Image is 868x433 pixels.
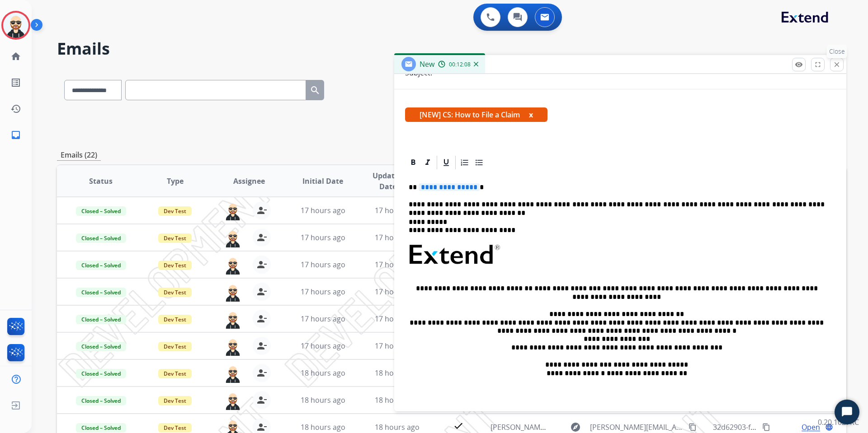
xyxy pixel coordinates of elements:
[375,233,420,242] span: 17 hours ago
[76,206,126,216] span: Closed – Solved
[375,368,420,378] span: 18 hours ago
[689,423,697,431] mat-icon: content_copy
[458,156,472,169] div: Ordered List
[795,61,803,69] mat-icon: remove_red_eye
[224,201,242,220] img: agent-avatar
[368,170,409,192] span: Updated Date
[590,422,683,433] span: [PERSON_NAME][EMAIL_ADDRESS][PERSON_NAME][DOMAIN_NAME]
[491,422,566,432] span: [PERSON_NAME] test1
[449,61,471,68] span: 00:12:08
[10,130,21,140] mat-icon: inbox
[57,40,846,58] h2: Emails
[762,423,770,431] mat-icon: content_copy
[158,206,192,216] span: Dev Test
[224,310,242,329] img: agent-avatar
[10,103,21,114] mat-icon: history
[158,288,192,297] span: Dev Test
[421,156,434,169] div: Italic
[158,342,192,351] span: Dev Test
[76,233,126,243] span: Closed – Solved
[256,340,267,351] mat-icon: person_remove
[233,176,265,186] span: Assignee
[472,156,486,169] div: Bullet List
[375,260,420,270] span: 17 hours ago
[375,287,420,297] span: 17 hours ago
[827,45,847,58] p: Close
[841,406,854,419] svg: Open Chat
[224,364,242,383] img: agent-avatar
[310,85,321,96] mat-icon: search
[818,417,859,428] p: 0.20.1027RC
[301,395,345,405] span: 18 hours ago
[256,395,267,405] mat-icon: person_remove
[713,422,847,432] span: 32d62903-f012-41f5-9204-4d5375fa5c77
[375,422,420,432] span: 18 hours ago
[76,342,126,351] span: Closed – Solved
[76,423,126,433] span: Closed – Solved
[158,396,192,405] span: Dev Test
[167,176,184,186] span: Type
[76,288,126,297] span: Closed – Solved
[802,422,820,433] span: Open
[406,156,420,169] div: Bold
[158,369,192,378] span: Dev Test
[570,422,581,433] mat-icon: explore
[76,315,126,324] span: Closed – Solved
[224,391,242,410] img: agent-avatar
[833,61,841,69] mat-icon: close
[10,77,21,88] mat-icon: list_alt
[301,368,345,378] span: 18 hours ago
[439,156,453,169] div: Underline
[224,256,242,275] img: agent-avatar
[453,420,464,431] mat-icon: check
[420,59,434,69] span: New
[375,341,420,351] span: 17 hours ago
[76,261,126,270] span: Closed – Solved
[224,228,242,247] img: agent-avatar
[158,423,192,433] span: Dev Test
[256,259,267,270] mat-icon: person_remove
[256,422,267,433] mat-icon: person_remove
[405,107,547,122] span: [NEW] CS: How to File a Claim
[224,337,242,356] img: agent-avatar
[89,176,113,186] span: Status
[301,260,345,270] span: 17 hours ago
[814,61,822,69] mat-icon: fullscreen
[301,233,345,242] span: 17 hours ago
[301,314,345,324] span: 17 hours ago
[375,314,420,324] span: 17 hours ago
[529,109,533,120] button: x
[158,261,192,270] span: Dev Test
[3,13,28,38] img: avatar
[301,422,345,432] span: 18 hours ago
[256,313,267,324] mat-icon: person_remove
[835,400,859,424] button: Start Chat
[830,58,844,71] button: Close
[301,341,345,351] span: 17 hours ago
[256,232,267,243] mat-icon: person_remove
[256,368,267,378] mat-icon: person_remove
[301,287,345,297] span: 17 hours ago
[10,51,21,62] mat-icon: home
[158,315,192,324] span: Dev Test
[256,205,267,216] mat-icon: person_remove
[375,205,420,215] span: 17 hours ago
[224,283,242,302] img: agent-avatar
[256,286,267,297] mat-icon: person_remove
[301,205,345,215] span: 17 hours ago
[375,395,420,405] span: 18 hours ago
[302,176,343,186] span: Initial Date
[158,233,192,243] span: Dev Test
[76,369,126,378] span: Closed – Solved
[76,396,126,405] span: Closed – Solved
[57,149,101,161] p: Emails (22)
